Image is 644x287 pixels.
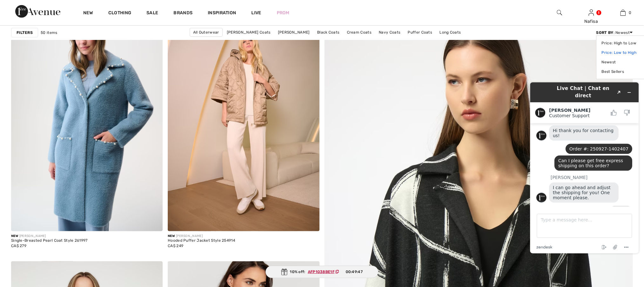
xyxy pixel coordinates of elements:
span: 0 [629,10,632,16]
div: 10% off: [266,266,379,278]
iframe: To enrich screen reader interactions, please activate Accessibility in Grammarly extension settings [525,77,644,258]
img: 1ère Avenue [15,5,60,18]
a: Live [252,10,261,16]
a: 0 [607,9,639,16]
ins: AFP1038BE1F [308,270,335,274]
a: Brands [174,10,193,17]
span: Inspiration [208,10,236,17]
a: Price: High to Low [602,38,642,48]
span: 00:49:47 [346,269,363,275]
a: All Outerwear [190,28,223,37]
img: My Info [589,9,594,16]
img: search the website [557,9,562,16]
span: CA$ 249 [168,244,183,248]
a: Black Coats [314,28,342,36]
a: New [83,10,93,17]
img: My Bag [620,9,626,16]
a: Prom [277,10,289,16]
a: Clothing [108,10,131,17]
img: Hooded Puffer Jacket Style 254914. Gold [168,4,319,231]
a: [PERSON_NAME] [275,28,313,36]
a: Long Coats [437,28,464,36]
img: Gift.svg [281,269,288,275]
div: Nafisa [576,18,607,25]
a: Best Sellers [602,67,642,76]
img: Single-Breasted Pearl Coat Style 261997. Chambray [11,4,163,231]
div: : Newest [596,30,633,35]
span: Chat [14,4,27,10]
strong: Sort By [596,30,613,35]
a: Puffer Coats [405,28,436,36]
a: Sale [146,10,158,17]
div: Hooded Puffer Jacket Style 254914 [168,239,235,243]
strong: Filters [17,30,33,35]
span: New [11,234,18,238]
a: Price: Low to High [602,48,642,57]
span: CA$ 279 [11,244,26,248]
a: [PERSON_NAME] Coats [224,28,274,36]
span: New [168,234,175,238]
div: Single-Breasted Pearl Coat Style 261997 [11,239,88,243]
a: Navy Coats [376,28,404,36]
div: [PERSON_NAME] [11,234,88,239]
a: Newest [602,57,642,67]
div: [PERSON_NAME] [168,234,235,239]
span: 50 items [41,30,57,35]
a: Cream Coats [344,28,375,36]
a: Sign In [589,10,594,16]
